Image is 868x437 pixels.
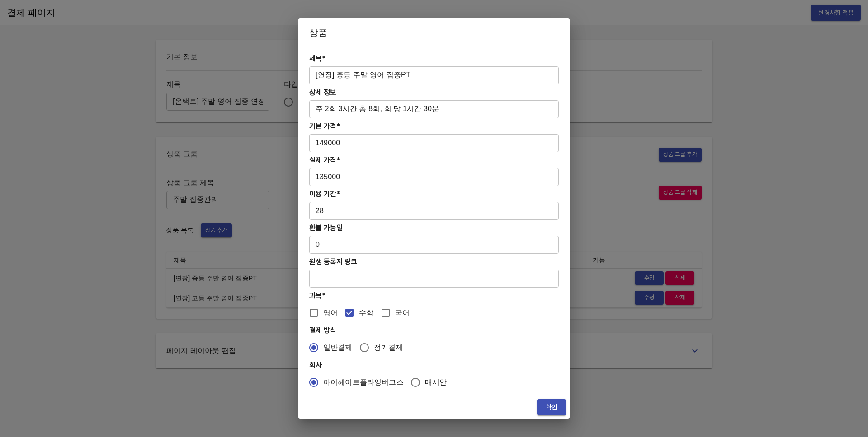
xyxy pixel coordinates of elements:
[323,342,353,353] span: 일반결제
[309,88,559,97] h4: 상세 정보
[309,190,559,198] h4: 이용 기간*
[323,377,404,388] span: 아이헤이트플라잉버그스
[323,307,338,318] span: 영어
[374,342,403,353] span: 정기결제
[359,307,373,318] span: 수학
[309,156,559,164] h4: 실제 가격*
[309,25,559,40] h2: 상품
[309,361,559,369] h4: 회사
[309,326,559,335] h4: 결제 방식
[309,257,559,266] h4: 원생 등록지 링크
[395,307,410,318] span: 국어
[537,399,566,416] button: 확인
[309,223,559,232] h4: 환불 가능일
[544,402,559,413] span: 확인
[425,377,447,388] span: 매시안
[309,122,559,130] h4: 기본 가격*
